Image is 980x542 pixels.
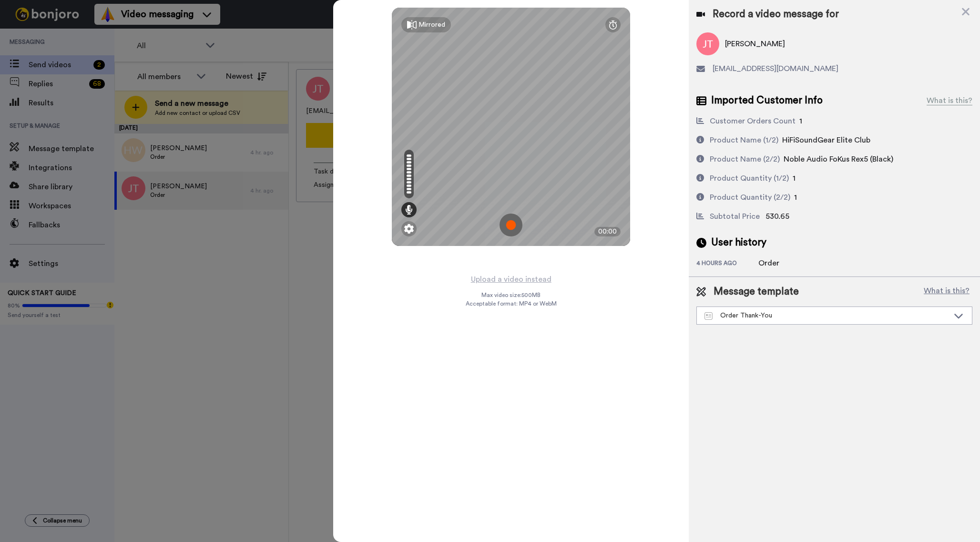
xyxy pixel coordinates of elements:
[758,257,806,269] div: Order
[481,291,541,299] span: Max video size: 500 MB
[710,211,760,222] div: Subtotal Price
[594,227,621,236] div: 00:00
[927,95,972,106] div: What is this?
[710,173,789,184] div: Product Quantity (1/2)
[466,300,557,307] span: Acceptable format: MP4 or WebM
[404,224,414,234] img: ic_gear.svg
[710,134,778,146] div: Product Name (1/2)
[468,273,554,286] button: Upload a video instead
[799,117,802,125] span: 1
[766,213,789,220] span: 530.65
[710,115,796,127] div: Customer Orders Count
[711,235,766,250] span: User history
[793,174,796,182] span: 1
[500,214,522,236] img: ic_record_start.svg
[704,312,713,320] img: Message-temps.svg
[714,285,799,299] span: Message template
[710,153,780,165] div: Product Name (2/2)
[713,63,838,74] span: [EMAIL_ADDRESS][DOMAIN_NAME]
[711,93,823,108] span: Imported Customer Info
[794,194,797,201] span: 1
[704,311,949,320] div: Order Thank-You
[782,136,870,144] span: HiFiSoundGear Elite Club
[784,155,893,163] span: Noble Audio FoKus Rex5 (Black)
[710,192,790,203] div: Product Quantity (2/2)
[921,285,972,299] button: What is this?
[696,259,758,269] div: 4 hours ago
